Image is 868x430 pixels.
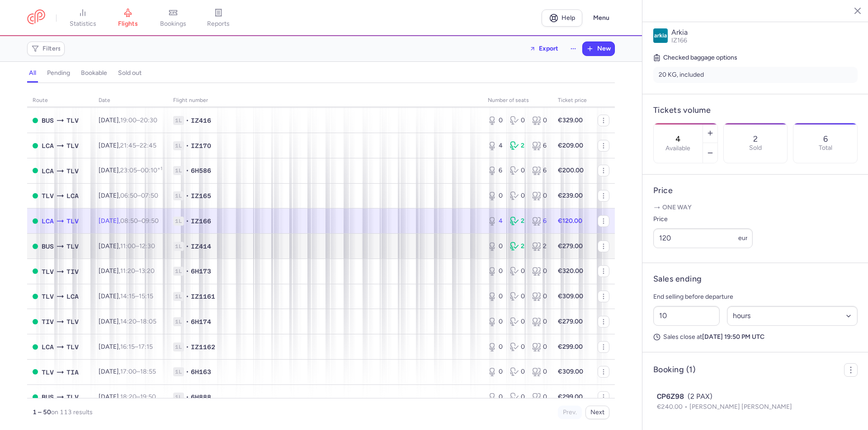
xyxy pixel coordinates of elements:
[657,391,854,402] div: (2 PAX)
[510,342,525,351] div: 0
[141,192,158,199] time: 07:50
[488,267,503,276] div: 0
[66,116,79,125] span: TLV
[27,94,93,107] th: route
[749,144,762,152] p: Sold
[657,391,684,402] span: CP6Z98
[191,191,211,200] span: IZ165
[140,318,156,325] time: 18:05
[823,134,828,143] p: 6
[558,393,583,401] strong: €299.00
[653,365,695,375] h4: Booking (1)
[186,191,189,200] span: •
[173,317,184,326] span: 1L
[139,242,155,250] time: 12:30
[47,69,70,77] h4: pending
[99,166,162,174] span: [DATE],
[118,69,142,77] h4: sold out
[532,141,547,150] div: 6
[173,393,184,402] span: 1L
[510,191,525,200] div: 0
[488,141,503,150] div: 4
[186,116,189,125] span: •
[42,367,54,377] span: TLV
[99,242,155,250] span: [DATE],
[488,292,503,301] div: 0
[120,368,156,375] span: –
[42,342,54,352] span: LCA
[191,242,211,251] span: IZ414
[157,166,162,171] sup: +1
[585,406,609,419] button: Next
[120,217,138,225] time: 08:50
[42,116,54,125] span: BUS
[140,368,156,375] time: 18:55
[99,267,155,275] span: [DATE],
[488,191,503,200] div: 0
[139,292,153,300] time: 15:15
[191,267,211,276] span: 6H173
[532,116,547,125] div: 0
[140,142,156,149] time: 22:45
[191,367,211,376] span: 6H163
[120,393,137,401] time: 18:20
[532,166,547,175] div: 6
[120,192,137,199] time: 06:50
[120,166,162,174] span: –
[510,217,525,226] div: 2
[99,217,159,225] span: [DATE],
[42,291,54,301] span: TLV
[558,267,583,275] strong: €320.00
[120,166,137,174] time: 23:05
[118,20,138,28] span: flights
[99,368,156,375] span: [DATE],
[558,292,583,300] strong: €309.00
[173,292,184,301] span: 1L
[28,42,64,55] button: Filters
[186,217,189,226] span: •
[532,242,547,251] div: 2
[191,217,211,226] span: IZ166
[653,306,720,326] input: ##
[510,166,525,175] div: 0
[105,8,151,28] a: flights
[539,45,558,52] span: Export
[510,292,525,301] div: 0
[66,291,79,301] span: LCA
[488,166,503,175] div: 6
[510,317,525,326] div: 0
[657,403,689,411] span: €240.00
[524,42,564,56] button: Export
[120,242,155,250] span: –
[488,116,503,125] div: 0
[558,166,584,174] strong: €200.00
[160,20,186,28] span: bookings
[99,292,153,300] span: [DATE],
[66,342,79,352] span: TLV
[532,317,547,326] div: 0
[186,166,189,175] span: •
[120,142,156,149] span: –
[597,45,611,52] span: New
[488,342,503,351] div: 0
[191,292,215,301] span: IZ1161
[532,367,547,376] div: 0
[671,37,687,44] span: IZ166
[120,318,156,325] span: –
[819,144,832,152] p: Total
[558,406,582,419] button: Prev.
[33,408,51,416] strong: 1 – 50
[173,166,184,175] span: 1L
[702,333,764,341] strong: [DATE] 19:50 PM UTC
[120,267,135,275] time: 11:20
[66,317,79,327] span: TLV
[60,8,105,28] a: statistics
[186,242,189,251] span: •
[665,145,690,152] label: Available
[120,267,155,275] span: –
[120,292,153,300] span: –
[66,241,79,251] span: TLV
[42,216,54,226] span: LCA
[42,141,54,151] span: LCA
[186,342,189,351] span: •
